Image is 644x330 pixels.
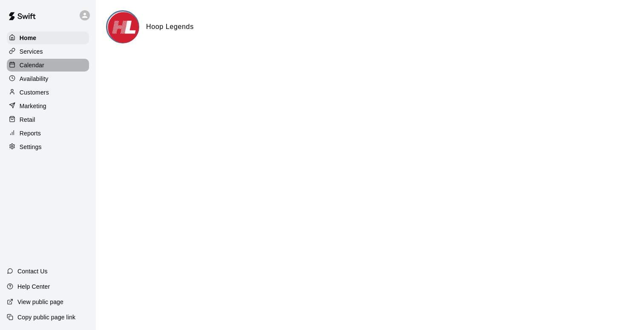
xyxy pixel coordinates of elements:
[17,282,50,291] p: Help Center
[20,61,44,69] p: Calendar
[7,141,89,153] a: Settings
[20,88,49,97] p: Customers
[7,127,89,140] a: Reports
[146,21,194,32] h6: Hoop Legends
[20,75,49,83] p: Availability
[17,267,48,275] p: Contact Us
[7,45,89,58] a: Services
[7,113,89,126] a: Retail
[17,313,75,321] p: Copy public page link
[7,32,89,44] a: Home
[7,86,89,99] a: Customers
[20,102,46,110] p: Marketing
[7,59,89,72] a: Calendar
[7,100,89,112] a: Marketing
[20,47,43,56] p: Services
[17,298,63,306] p: View public page
[20,143,42,151] p: Settings
[7,72,89,85] a: Availability
[107,11,139,43] img: Hoop Legends logo
[20,129,41,138] p: Reports
[20,115,35,124] p: Retail
[20,34,37,42] p: Home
